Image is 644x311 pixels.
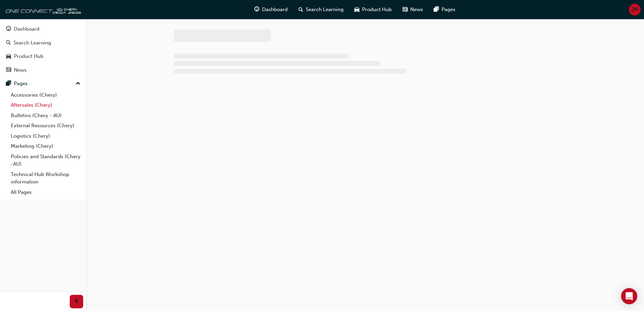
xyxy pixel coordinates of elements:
[8,90,83,100] a: Accessories (Chery)
[362,6,392,13] span: Product Hub
[442,6,455,13] span: Pages
[631,6,638,13] span: JM
[8,110,83,121] a: Bulletins (Chery - AU)
[3,77,83,90] button: Pages
[6,40,11,46] span: search-icon
[8,131,83,141] a: Logistics (Chery)
[3,37,83,49] a: Search Learning
[14,66,27,74] div: News
[629,4,641,15] button: JM
[410,6,423,13] span: News
[298,5,303,14] span: search-icon
[6,81,11,87] span: pages-icon
[74,298,79,306] span: prev-icon
[8,120,83,131] a: External Resources (Chery)
[354,5,359,14] span: car-icon
[293,3,349,16] a: search-iconSearch Learning
[3,50,83,63] a: Product Hub
[13,39,51,47] div: Search Learning
[8,169,83,187] a: Technical Hub Workshop information
[349,3,397,16] a: car-iconProduct Hub
[402,5,408,14] span: news-icon
[249,3,293,16] a: guage-iconDashboard
[621,288,637,304] div: Open Intercom Messenger
[306,6,344,13] span: Search Learning
[262,6,288,13] span: Dashboard
[8,141,83,151] a: Marketing (Chery)
[254,5,259,14] span: guage-icon
[8,187,83,198] a: All Pages
[428,3,461,16] a: pages-iconPages
[434,5,439,14] span: pages-icon
[6,26,11,32] span: guage-icon
[3,22,83,77] button: DashboardSearch LearningProduct HubNews
[6,67,11,73] span: news-icon
[6,54,11,60] span: car-icon
[397,3,428,16] a: news-iconNews
[8,151,83,169] a: Policies and Standards (Chery -AU)
[3,3,81,16] img: oneconnect
[3,23,83,35] a: Dashboard
[8,100,83,110] a: Aftersales (Chery)
[14,80,28,88] div: Pages
[76,79,80,88] span: up-icon
[3,64,83,76] a: News
[14,53,43,60] div: Product Hub
[14,25,39,33] div: Dashboard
